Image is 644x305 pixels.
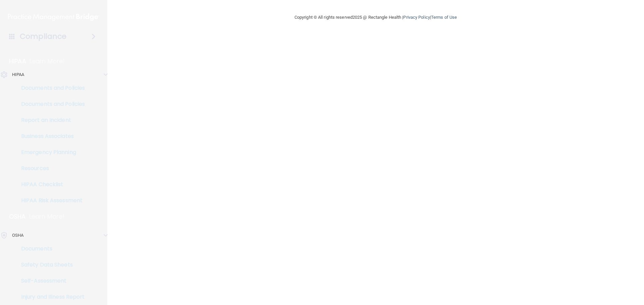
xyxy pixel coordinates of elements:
p: HIPAA [12,71,24,79]
p: HIPAA [9,57,26,65]
p: Emergency Planning [4,149,96,156]
p: OSHA [9,213,26,221]
a: Privacy Policy [403,15,430,20]
p: Documents [4,245,96,252]
img: PMB logo [8,10,99,24]
p: Self-Assessment [4,278,96,284]
p: Learn More! [30,57,65,65]
p: OSHA [12,231,23,239]
p: Injury and Illness Report [4,294,96,300]
div: Copyright © All rights reserved 2025 @ Rectangle Health | | [253,7,498,28]
p: Report an Incident [4,117,96,124]
p: HIPAA Risk Assessment [4,197,96,204]
a: Terms of Use [431,15,457,20]
p: HIPAA Checklist [4,181,96,188]
p: Resources [4,165,96,172]
h4: Compliance [20,32,66,41]
p: Business Associates [4,133,96,140]
p: Documents and Policies [4,101,96,107]
p: Documents and Policies [4,85,96,91]
p: Learn More! [29,213,65,221]
p: Safety Data Sheets [4,261,96,268]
